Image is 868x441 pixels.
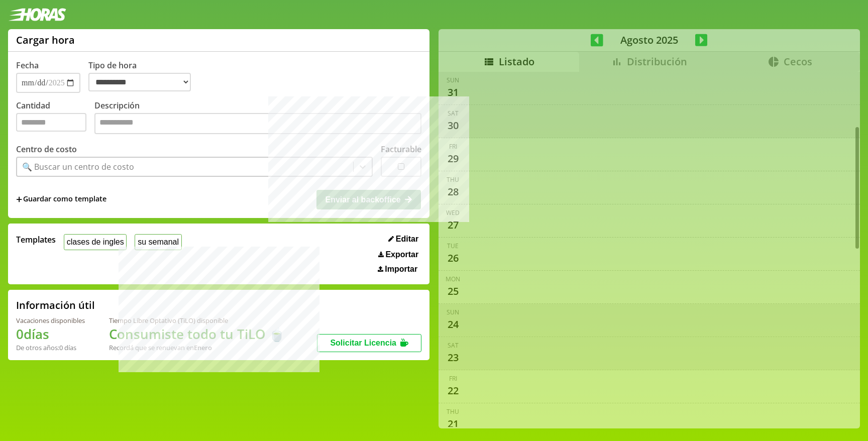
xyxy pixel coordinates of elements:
span: Editar [396,235,418,244]
label: Descripción [94,100,421,137]
label: Tipo de hora [88,60,199,93]
b: Enero [194,343,212,352]
span: Importar [385,265,417,274]
button: clases de ingles [64,234,127,250]
label: Fecha [16,60,39,71]
textarea: Descripción [94,113,421,134]
h1: Consumiste todo tu TiLO 🍵 [109,325,285,343]
span: Templates [16,234,56,245]
div: Vacaciones disponibles [16,316,85,325]
h1: 0 días [16,325,85,343]
input: Cantidad [16,113,86,132]
button: Solicitar Licencia [317,334,421,352]
label: Cantidad [16,100,94,137]
span: Solicitar Licencia [330,339,396,347]
label: Facturable [381,144,421,155]
select: Tipo de hora [88,73,191,91]
h2: Información útil [16,298,95,312]
button: su semanal [135,234,181,250]
span: + [16,194,22,205]
img: logotipo [8,8,66,21]
button: Editar [385,234,421,244]
div: Recordá que se renuevan en [109,343,285,352]
span: +Guardar como template [16,194,106,205]
span: Exportar [385,250,418,259]
h1: Cargar hora [16,33,75,47]
label: Centro de costo [16,144,77,155]
div: 🔍 Buscar un centro de costo [22,161,134,172]
div: Tiempo Libre Optativo (TiLO) disponible [109,316,285,325]
div: De otros años: 0 días [16,343,85,352]
button: Exportar [375,250,421,260]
